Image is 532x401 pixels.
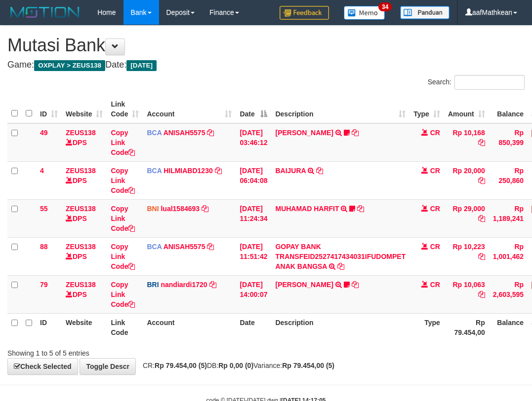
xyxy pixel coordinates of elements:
[236,123,271,162] td: [DATE] 03:46:12
[7,344,214,358] div: Showing 1 to 5 of 5 entries
[236,161,271,199] td: [DATE] 06:04:08
[111,281,135,308] a: Copy Link Code
[430,281,440,289] span: CR
[161,281,207,289] a: nandiardi1720
[40,167,44,175] span: 4
[275,129,333,137] a: [PERSON_NAME]
[147,129,162,137] span: BCA
[444,313,489,341] th: Rp 79.454,00
[62,237,107,275] td: DPS
[164,167,213,175] a: HILMIABD1230
[62,275,107,313] td: DPS
[430,167,440,175] span: CR
[444,275,489,313] td: Rp 10,063
[280,6,329,20] img: Feedback.jpg
[161,205,200,213] a: lual1584693
[147,243,162,251] span: BCA
[400,6,450,19] img: panduan.png
[478,215,485,222] a: Copy Rp 29,000 to clipboard
[36,313,62,341] th: ID
[7,36,525,55] h1: Mutasi Bank
[209,281,216,289] a: Copy nandiardi1720 to clipboard
[275,243,406,270] a: GOPAY BANK TRANSFEID2527417434031IFUDOMPET ANAK BANGSA
[62,199,107,237] td: DPS
[430,205,440,213] span: CR
[164,243,205,251] a: ANISAH5575
[215,167,222,175] a: Copy HILMIABD1230 to clipboard
[275,281,333,289] a: [PERSON_NAME]
[478,253,485,260] a: Copy Rp 10,223 to clipboard
[275,167,306,175] a: BAIJURA
[202,205,208,213] a: Copy lual1584693 to clipboard
[147,205,159,213] span: BNI
[143,313,236,341] th: Account
[207,129,214,137] a: Copy ANISAH5575 to clipboard
[444,95,489,123] th: Amount: activate to sort column ascending
[409,313,444,341] th: Type
[66,281,96,289] a: ZEUS138
[164,129,205,137] a: ANISAH5575
[40,281,48,289] span: 79
[454,75,525,90] input: Search:
[430,243,440,251] span: CR
[378,2,392,11] span: 34
[344,6,385,20] img: Button%20Memo.svg
[236,95,271,123] th: Date: activate to sort column descending
[107,95,143,123] th: Link Code: activate to sort column ascending
[107,313,143,341] th: Link Code
[489,199,528,237] td: Rp 1,189,241
[138,362,334,369] span: CR: DB: Variance:
[236,275,271,313] td: [DATE] 14:00:07
[147,167,162,175] span: BCA
[36,95,62,123] th: ID: activate to sort column ascending
[236,237,271,275] td: [DATE] 11:51:42
[111,243,135,270] a: Copy Link Code
[40,243,48,251] span: 88
[489,313,528,341] th: Balance
[489,161,528,199] td: Rp 250,860
[62,313,107,341] th: Website
[489,237,528,275] td: Rp 1,001,462
[489,275,528,313] td: Rp 2,603,595
[155,362,207,369] strong: Rp 79.454,00 (5)
[66,205,96,213] a: ZEUS138
[7,60,525,70] h4: Game: Date:
[275,205,339,213] a: MUHAMAD HARFIT
[271,95,409,123] th: Description: activate to sort column ascending
[66,167,96,175] a: ZEUS138
[143,95,236,123] th: Account: activate to sort column ascending
[478,177,485,184] a: Copy Rp 20,000 to clipboard
[409,95,444,123] th: Type: activate to sort column ascending
[66,243,96,251] a: ZEUS138
[444,161,489,199] td: Rp 20,000
[80,358,136,375] a: Toggle Descr
[62,95,107,123] th: Website: activate to sort column ascending
[430,129,440,137] span: CR
[337,262,344,270] a: Copy GOPAY BANK TRANSFEID2527417434031IFUDOMPET ANAK BANGSA to clipboard
[489,123,528,162] td: Rp 850,399
[357,205,364,213] a: Copy MUHAMAD HARFIT to clipboard
[478,139,485,146] a: Copy Rp 10,168 to clipboard
[444,123,489,162] td: Rp 10,168
[7,358,78,375] a: Check Selected
[489,95,528,123] th: Balance
[126,60,157,71] span: [DATE]
[236,313,271,341] th: Date
[271,313,409,341] th: Description
[34,60,105,71] span: OXPLAY > ZEUS138
[66,129,96,137] a: ZEUS138
[428,75,525,90] label: Search:
[111,129,135,156] a: Copy Link Code
[478,291,485,298] a: Copy Rp 10,063 to clipboard
[316,167,323,175] a: Copy BAIJURA to clipboard
[40,129,48,137] span: 49
[444,237,489,275] td: Rp 10,223
[111,205,135,232] a: Copy Link Code
[352,281,359,289] a: Copy DANA ABIYANROFIFS to clipboard
[352,129,359,137] a: Copy INA PAUJANAH to clipboard
[62,123,107,162] td: DPS
[236,199,271,237] td: [DATE] 11:24:34
[444,199,489,237] td: Rp 29,000
[207,243,214,251] a: Copy ANISAH5575 to clipboard
[40,205,48,213] span: 55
